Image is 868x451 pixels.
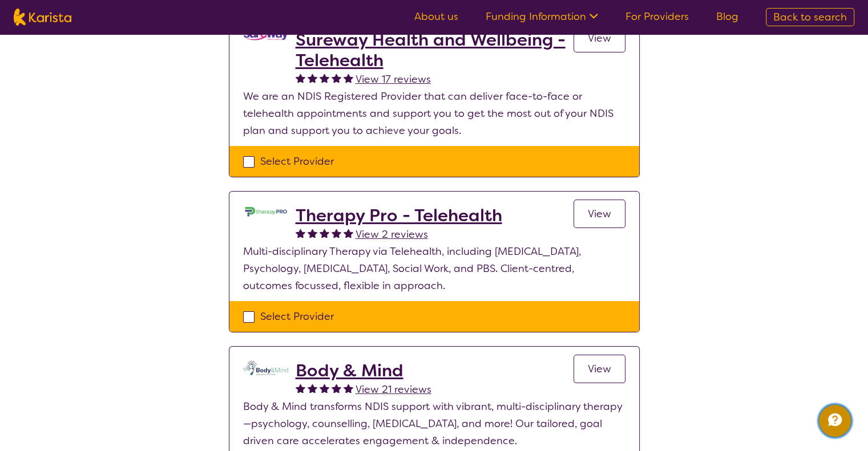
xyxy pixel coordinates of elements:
[574,355,625,383] a: View
[296,360,431,381] a: Body & Mind
[574,24,625,52] a: View
[344,73,353,83] img: fullstar
[414,10,458,23] a: About us
[486,10,598,23] a: Funding Information
[819,405,851,437] button: Channel Menu
[296,73,305,83] img: fullstar
[344,383,353,393] img: fullstar
[332,383,341,393] img: fullstar
[716,10,738,23] a: Blog
[243,88,625,139] p: We are an NDIS Registered Provider that can deliver face-to-face or telehealth appointments and s...
[296,383,305,393] img: fullstar
[773,10,847,24] span: Back to search
[344,228,353,238] img: fullstar
[243,30,289,42] img: vgwqq8bzw4bddvbx0uac.png
[243,398,625,449] p: Body & Mind transforms NDIS support with vibrant, multi-disciplinary therapy—psychology, counsell...
[308,383,317,393] img: fullstar
[588,362,611,376] span: View
[243,205,289,218] img: lehxprcbtunjcwin5sb4.jpg
[332,228,341,238] img: fullstar
[625,10,689,23] a: For Providers
[296,205,502,226] a: Therapy Pro - Telehealth
[356,383,431,396] span: View 21 reviews
[356,381,431,398] a: View 21 reviews
[574,200,625,228] a: View
[243,360,289,375] img: qmpolprhjdhzpcuekzqg.svg
[296,228,305,238] img: fullstar
[243,243,625,294] p: Multi-disciplinary Therapy via Telehealth, including [MEDICAL_DATA], Psychology, [MEDICAL_DATA], ...
[356,71,431,88] a: View 17 reviews
[320,73,329,83] img: fullstar
[308,73,317,83] img: fullstar
[14,9,71,26] img: Karista logo
[766,8,854,26] a: Back to search
[320,383,329,393] img: fullstar
[308,228,317,238] img: fullstar
[588,31,611,45] span: View
[320,228,329,238] img: fullstar
[356,227,428,241] span: View 2 reviews
[356,72,431,86] span: View 17 reviews
[356,226,428,243] a: View 2 reviews
[588,207,611,221] span: View
[332,73,341,83] img: fullstar
[296,30,574,71] a: Sureway Health and Wellbeing - Telehealth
